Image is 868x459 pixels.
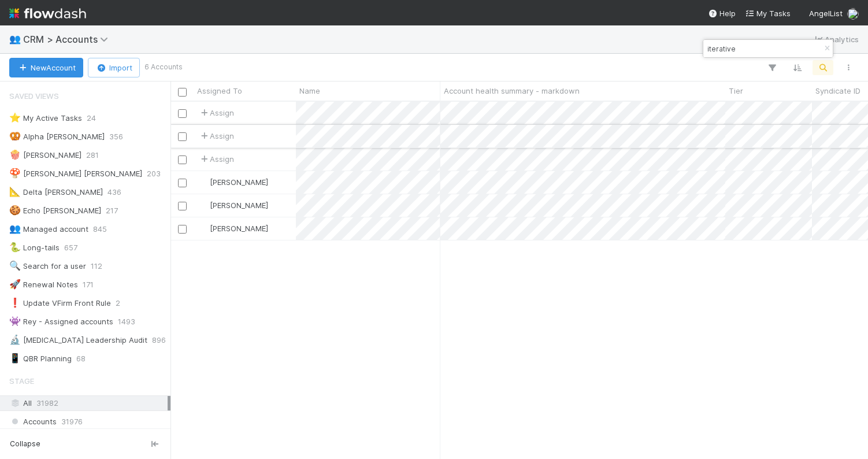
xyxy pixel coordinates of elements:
[64,240,77,255] span: 657
[9,369,34,393] span: Stage
[9,298,21,308] span: ❗
[809,9,843,18] span: AngelList
[708,8,736,19] div: Help
[88,58,140,77] button: Import
[198,130,234,142] span: Assign
[178,109,187,118] input: Toggle Row Selected
[197,85,242,97] span: Assigned To
[199,177,208,187] img: avatar_d055a153-5d46-4590-b65c-6ad68ba65107.png
[705,42,821,55] input: Search...
[815,85,860,97] span: Syndicate ID
[9,111,82,125] div: My Active Tasks
[178,132,187,141] input: Toggle Row Selected
[813,32,859,46] a: Analytics
[9,414,57,429] span: Accounts
[106,203,118,218] span: 217
[210,177,268,187] span: [PERSON_NAME]
[86,148,99,162] span: 281
[144,62,183,72] small: 6 Accounts
[9,259,86,273] div: Search for a user
[9,335,21,345] span: 🔬
[152,333,166,347] span: 896
[118,314,135,329] span: 1493
[9,203,101,218] div: Echo [PERSON_NAME]
[444,85,580,97] span: Account health summary - markdown
[9,316,21,326] span: 👾
[178,88,187,97] input: Toggle All Rows Selected
[199,224,208,233] img: avatar_6db445ce-3f56-49af-8247-57cf2b85f45b.png
[109,129,123,144] span: 356
[147,166,161,181] span: 203
[745,9,791,18] span: My Tasks
[9,131,21,141] span: 🥨
[9,58,83,77] button: NewAccount
[9,333,147,347] div: [MEDICAL_DATA] Leadership Audit
[9,150,21,160] span: 🍿
[9,261,21,271] span: 🔍
[9,34,21,44] span: 👥
[9,205,21,215] span: 🍪
[210,224,268,233] span: [PERSON_NAME]
[76,351,86,366] span: 68
[9,84,59,108] span: Saved Views
[10,439,40,449] span: Collapse
[9,296,111,310] div: Update VFirm Front Rule
[9,222,88,236] div: Managed account
[9,168,21,178] span: 🍄
[9,242,21,252] span: 🐍
[199,201,208,210] img: avatar_6db445ce-3f56-49af-8247-57cf2b85f45b.png
[9,3,86,23] img: logo-inverted-e16ddd16eac7371096b0.svg
[178,179,187,187] input: Toggle Row Selected
[9,129,105,144] div: Alpha [PERSON_NAME]
[210,201,268,210] span: [PERSON_NAME]
[9,240,60,255] div: Long-tails
[847,8,859,20] img: avatar_4aa8e4fd-f2b7-45ba-a6a5-94a913ad1fe4.png
[91,259,102,273] span: 112
[178,156,187,164] input: Toggle Row Selected
[9,279,21,289] span: 🚀
[729,85,743,97] span: Tier
[23,34,114,45] span: CRM > Accounts
[93,222,107,236] span: 845
[9,351,72,366] div: QBR Planning
[9,396,168,410] div: All
[61,414,83,429] span: 31976
[9,166,142,181] div: [PERSON_NAME] [PERSON_NAME]
[178,202,187,210] input: Toggle Row Selected
[9,148,81,162] div: [PERSON_NAME]
[87,111,96,125] span: 24
[9,314,113,329] div: Rey - Assigned accounts
[198,153,234,165] span: Assign
[198,107,234,119] span: Assign
[36,396,58,410] span: 31982
[9,353,21,363] span: 📱
[9,113,21,123] span: ⭐
[299,85,320,97] span: Name
[9,224,21,234] span: 👥
[9,277,78,292] div: Renewal Notes
[83,277,94,292] span: 171
[9,185,103,199] div: Delta [PERSON_NAME]
[178,225,187,234] input: Toggle Row Selected
[107,185,121,199] span: 436
[116,296,120,310] span: 2
[9,187,21,197] span: 📐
